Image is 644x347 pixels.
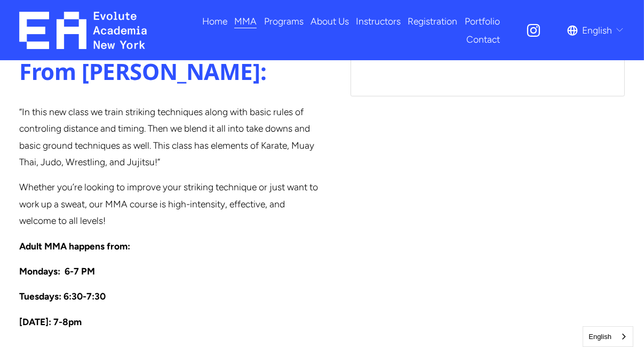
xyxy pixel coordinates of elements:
aside: Language selected: English [583,326,633,347]
a: Registration [408,12,457,30]
span: English [582,22,612,38]
a: Contact [466,30,500,49]
strong: Adult MMA happens from: [19,240,130,252]
p: “In this new class we train striking techniques along with basic rules of controling distance and... [19,103,319,171]
a: Instagram [526,22,542,38]
a: Home [202,12,227,30]
div: language picker [567,21,625,39]
a: English [583,327,633,346]
img: EA [19,12,147,49]
p: Whether you’re looking to improve your striking technique or just want to work up a sweat, our MM... [19,179,319,229]
span: MMA [234,13,257,29]
strong: [DATE]: 7-8pm [19,316,82,327]
span: Programs [264,13,304,29]
a: Portfolio [465,12,500,30]
a: Instructors [356,12,401,30]
a: About Us [311,12,349,30]
strong: Tuesdays: 6:30-7:30 [19,290,106,302]
a: folder dropdown [234,12,257,30]
strong: From [PERSON_NAME]: [19,56,266,86]
a: folder dropdown [264,12,304,30]
strong: Mondays: 6-7 PM [19,265,95,277]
